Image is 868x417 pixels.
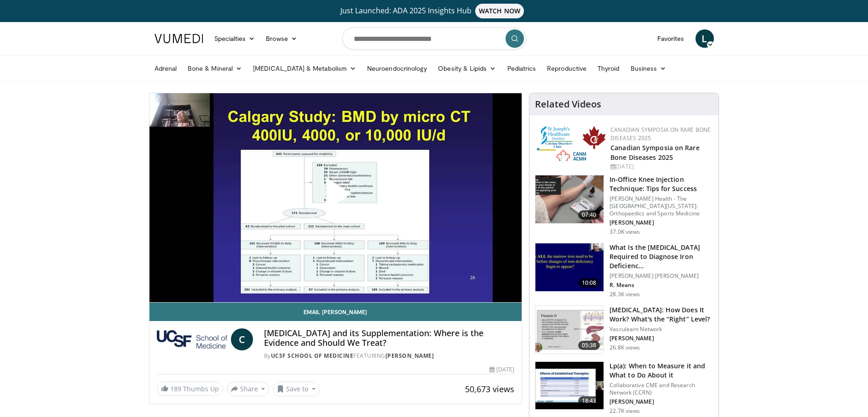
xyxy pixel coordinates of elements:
[652,29,690,48] a: Favorites
[537,126,606,163] img: 59b7dea3-8883-45d6-a110-d30c6cb0f321.png.150x105_q85_autocrop_double_scale_upscale_version-0.2.png
[342,28,526,50] input: Search topics, interventions
[610,163,711,171] div: [DATE]
[535,175,604,223] img: 9b54ede4-9724-435c-a780-8950048db540.150x105_q85_crop-smart_upscale.jpg
[465,383,514,394] span: 50,673 views
[535,362,604,410] img: 7a20132b-96bf-405a-bedd-783937203c38.150x105_q85_crop-smart_upscale.jpg
[157,328,227,350] img: UCSF School of Medicine
[609,175,713,193] h3: In-Office Knee Injection Technique: Tips for Success
[260,29,303,48] a: Browse
[271,352,354,360] a: UCSF School of Medicine
[264,328,514,348] h4: [MEDICAL_DATA] and its Supplementation: Where is the Evidence and Should We Treat?
[609,219,713,226] p: [PERSON_NAME]
[535,243,713,298] a: 10:08 What Is the [MEDICAL_DATA] Required to Diagnose Iron Deficienc… [PERSON_NAME] [PERSON_NAME]...
[156,4,713,18] a: Just Launched: ADA 2025 Insights HubWATCH NOW
[273,382,320,396] button: Save to
[535,306,604,354] img: 8daf03b8-df50-44bc-88e2-7c154046af55.150x105_q85_crop-smart_upscale.jpg
[432,59,501,78] a: Obesity & Lipids
[609,291,640,298] p: 28.3K views
[609,335,713,342] p: [PERSON_NAME]
[489,366,514,374] div: [DATE]
[157,382,223,396] a: 189 Thumbs Up
[149,93,522,303] video-js: Video Player
[535,305,713,354] a: 05:38 [MEDICAL_DATA]: How Does It Work? What's the “Right” Level? Vasculearn Network [PERSON_NAME...
[609,407,640,415] p: 22.7K views
[362,59,432,78] a: Neuroendocrinology
[610,143,700,162] a: Canadian Symposia on Rare Bone Diseases 2025
[155,34,203,43] img: VuMedi Logo
[578,210,600,220] span: 07:40
[475,4,524,18] span: WATCH NOW
[610,126,711,142] a: Canadian Symposia on Rare Bone Diseases 2025
[535,175,713,236] a: 07:40 In-Office Knee Injection Technique: Tips for Success [PERSON_NAME] Health - The [GEOGRAPHIC...
[609,326,713,333] p: Vasculearn Network
[609,243,713,270] h3: What Is the [MEDICAL_DATA] Required to Diagnose Iron Deficienc…
[264,352,514,360] div: By FEATURING
[502,59,542,78] a: Pediatrics
[535,361,713,415] a: 18:43 Lp(a): When to Measure it and What to Do About it Collaborative CME and Research Network (C...
[541,59,592,78] a: Reproductive
[578,396,600,406] span: 18:43
[535,99,601,110] h4: Related Videos
[609,228,640,236] p: 37.0K views
[609,305,713,324] h3: [MEDICAL_DATA]: How Does It Work? What's the “Right” Level?
[696,29,714,48] a: L
[592,59,625,78] a: Thyroid
[247,59,362,78] a: [MEDICAL_DATA] & Metabolism
[231,328,253,350] a: C
[609,344,640,351] p: 26.8K views
[227,382,270,396] button: Share
[182,59,247,78] a: Bone & Mineral
[149,59,183,78] a: Adrenal
[535,243,604,291] img: 15adaf35-b496-4260-9f93-ea8e29d3ece7.150x105_q85_crop-smart_upscale.jpg
[209,29,261,48] a: Specialties
[609,195,713,217] p: [PERSON_NAME] Health - The [GEOGRAPHIC_DATA][US_STATE]: Orthopaedics and Sports Medicine
[578,341,600,350] span: 05:38
[609,272,713,280] p: [PERSON_NAME] [PERSON_NAME]
[253,152,418,242] button: Play Video
[170,384,181,393] span: 189
[149,303,522,321] a: Email [PERSON_NAME]
[578,278,600,287] span: 10:08
[609,382,713,396] p: Collaborative CME and Research Network (CCRN)
[385,352,434,360] a: [PERSON_NAME]
[609,282,713,289] p: R. Means
[625,59,672,78] a: Business
[609,361,713,380] h3: Lp(a): When to Measure it and What to Do About it
[609,398,713,406] p: [PERSON_NAME]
